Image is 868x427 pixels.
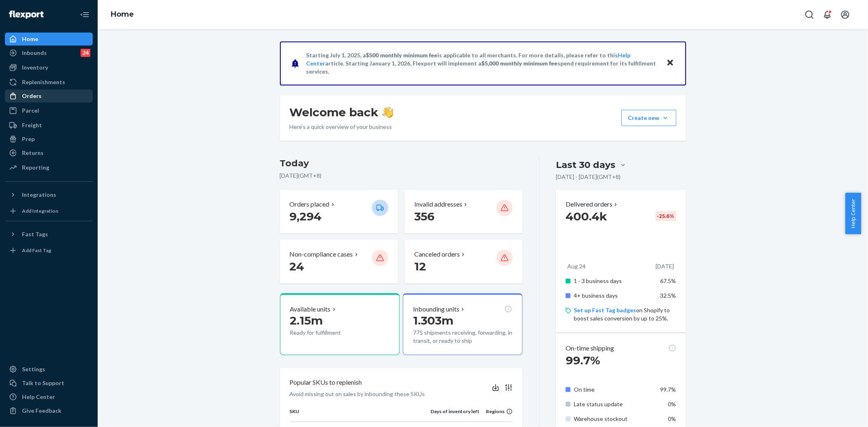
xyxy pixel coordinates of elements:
a: Set up Fast Tag badges [574,307,636,314]
div: Give Feedback [22,407,61,415]
span: 400.4k [566,209,607,223]
a: Returns [5,146,93,159]
p: [DATE] ( GMT+8 ) [280,172,523,180]
div: Orders [22,92,42,100]
button: Canceled orders 12 [404,240,523,283]
span: 0% [668,415,676,422]
a: Replenishments [5,76,93,89]
div: Replenishments [22,78,65,86]
div: Add Fast Tag [22,247,51,254]
div: Add Integration [22,207,58,214]
p: on Shopify to boost sales conversion by up to 25%. [574,306,676,322]
span: $5,000 monthly minimum fee [482,60,558,67]
ol: breadcrumbs [104,3,140,26]
p: On-time shipping [566,344,614,353]
div: Inbounds [22,49,47,57]
a: Orders [5,89,93,102]
div: Inventory [22,63,48,72]
div: Reporting [22,163,49,172]
a: Inbounds24 [5,46,93,59]
img: Flexport logo [9,11,44,19]
p: [DATE] [656,262,674,270]
div: 24 [81,49,90,57]
button: Available units2.15mReady for fulfillment [280,293,400,355]
div: Freight [22,121,42,129]
div: Integrations [22,191,56,199]
h1: Welcome back [290,105,394,120]
h3: Today [280,157,523,170]
p: [DATE] - [DATE] ( GMT+8 ) [556,173,621,181]
span: 32.5% [660,292,676,299]
span: 12 [414,259,426,273]
a: Reporting [5,161,93,174]
button: Open account menu [837,7,853,23]
button: Close Navigation [77,7,93,23]
img: hand-wave emoji [382,107,394,118]
p: Avoid missing out on sales by inbounding these SKUs [290,390,425,398]
a: Home [111,10,134,19]
button: Give Feedback [5,404,93,417]
p: 775 shipments receiving, forwarding, in transit, or ready to ship [413,329,512,345]
a: Talk to Support [5,377,93,390]
button: Help Center [845,193,861,234]
a: Home [5,33,93,46]
p: Available units [290,305,331,314]
a: Prep [5,133,93,146]
div: -25.6 % [656,211,676,221]
p: Popular SKUs to replenish [290,378,362,387]
span: 99.7% [566,353,600,367]
a: Add Integration [5,205,93,218]
a: Settings [5,363,93,376]
button: Open Search Box [801,7,818,23]
a: Add Fast Tag [5,244,93,257]
p: Starting July 1, 2025, a is applicable to all merchants. For more details, please refer to this a... [306,51,658,76]
p: On time [574,386,654,394]
p: Aug 24 [567,262,586,270]
div: Returns [22,149,44,157]
p: Canceled orders [414,250,460,259]
button: Delivered orders [566,200,619,209]
button: Inbounding units1.303m775 shipments receiving, forwarding, in transit, or ready to ship [403,293,523,355]
span: 1.303m [413,314,453,327]
button: Orders placed 9,294 [280,190,398,233]
span: 99.7% [660,386,676,393]
div: Prep [22,135,35,143]
div: Settings [22,365,45,373]
button: Open notifications [819,7,835,23]
p: Orders placed [290,200,330,209]
th: Days of inventory left [431,408,480,422]
p: 1 - 3 business days [574,277,654,285]
span: 67.5% [660,277,676,284]
div: Talk to Support [22,379,64,387]
button: Create new [621,110,676,126]
p: Here’s a quick overview of your business [290,123,394,131]
span: 24 [290,259,304,273]
a: Inventory [5,61,93,74]
span: 9,294 [290,209,322,223]
a: Freight [5,119,93,132]
button: Close [665,57,676,69]
button: Fast Tags [5,228,93,241]
div: Regions [480,408,513,415]
div: Last 30 days [556,159,615,171]
p: Late status update [574,400,654,408]
a: Parcel [5,104,93,117]
p: Non-compliance cases [290,250,353,259]
button: Non-compliance cases 24 [280,240,398,283]
span: 2.15m [290,314,323,327]
div: Fast Tags [22,230,48,238]
p: 4+ business days [574,292,654,300]
div: Parcel [22,107,39,115]
button: Invalid addresses 356 [404,190,523,233]
div: Help Center [22,393,55,401]
span: 0% [668,401,676,407]
button: Integrations [5,188,93,201]
p: Warehouse stockout [574,415,654,423]
p: Invalid addresses [414,200,462,209]
span: 356 [414,209,435,223]
div: Home [22,35,38,43]
span: $500 monthly minimum fee [366,52,438,59]
p: Inbounding units [413,305,459,314]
